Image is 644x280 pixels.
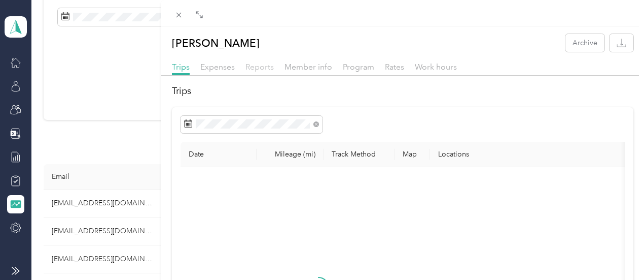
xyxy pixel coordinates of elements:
[172,62,190,72] span: Trips
[284,62,332,72] span: Member info
[565,34,604,52] button: Archive
[587,223,644,280] iframe: Everlance-gr Chat Button Frame
[172,84,634,98] h2: Trips
[343,62,374,72] span: Program
[172,34,260,52] p: [PERSON_NAME]
[245,62,274,72] span: Reports
[385,62,404,72] span: Rates
[395,142,430,167] th: Map
[415,62,457,72] span: Work hours
[257,142,324,167] th: Mileage (mi)
[200,62,235,72] span: Expenses
[181,142,257,167] th: Date
[324,142,395,167] th: Track Method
